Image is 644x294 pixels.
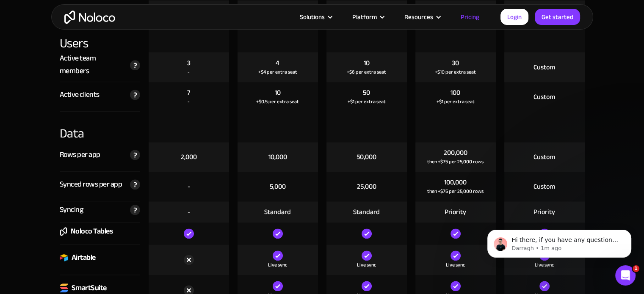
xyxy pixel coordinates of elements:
a: Login [500,9,528,25]
div: Custom [533,152,555,162]
div: Live sync [446,261,465,269]
div: Standard [353,207,380,217]
div: Active team members [60,52,126,77]
div: - [188,97,190,106]
div: +$1 per extra seat [437,97,475,106]
div: Custom [533,63,555,72]
div: Priority [445,207,466,217]
div: - [188,68,190,76]
div: Active clients [60,88,100,101]
a: home [64,11,115,24]
div: 2,000 [181,152,197,162]
div: +$4 per extra seat [258,68,297,76]
div: +$0.5 per extra seat [256,97,299,106]
div: Users [60,22,140,52]
div: 5,000 [270,182,286,191]
div: +$1 per extra seat [348,97,386,106]
a: Get started [535,9,580,25]
span: 1 [633,265,639,272]
div: then +$75 per 25,000 rows [427,187,484,195]
div: then +$75 per 25,000 rows [427,157,484,166]
div: 7 [187,88,190,97]
div: 25,000 [357,182,376,191]
div: Resources [404,11,433,22]
div: Live sync [357,261,376,269]
div: 100,000 [444,178,467,187]
div: 4 [276,58,279,68]
div: 50 [363,88,370,97]
div: 10 [275,88,281,97]
div: 3 [187,58,191,68]
div: Solutions [300,11,325,22]
div: Custom [533,92,555,102]
div: Platform [342,11,394,22]
div: - [188,207,190,217]
div: Airtable [72,251,96,264]
div: Custom [533,182,555,191]
div: Platform [352,11,377,22]
div: 200,000 [444,148,467,157]
div: Priority [533,207,555,217]
div: Live sync [268,261,287,269]
div: Resources [394,11,450,22]
div: 50,000 [357,152,376,162]
div: Syncing [60,203,83,216]
div: Solutions [289,11,342,22]
div: +$10 per extra seat [435,68,476,76]
div: +$6 per extra seat [347,68,386,76]
div: Noloco Tables [71,225,113,238]
div: 10,000 [268,152,287,162]
div: 100 [451,88,460,97]
div: Rows per app [60,148,100,161]
div: 30 [452,58,459,68]
div: Standard [264,207,291,217]
div: Synced rows per app [60,178,122,191]
a: Pricing [450,11,490,22]
iframe: Intercom live chat [615,265,636,286]
iframe: Intercom notifications message [475,212,644,271]
div: - [188,182,190,191]
div: Data [60,112,140,142]
div: 10 [364,58,370,68]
